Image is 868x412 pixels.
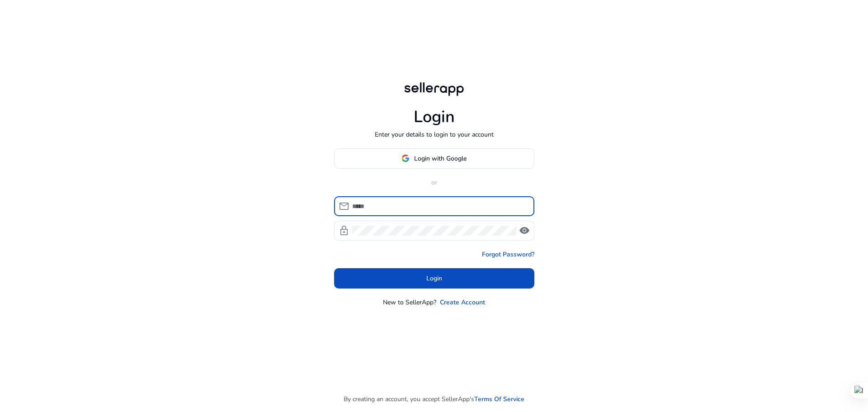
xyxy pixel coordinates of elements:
[383,298,436,307] p: New to SellerApp?
[334,148,534,169] button: Login with Google
[414,154,467,163] span: Login with Google
[440,298,485,307] a: Create Account
[375,130,494,139] p: Enter your details to login to your account
[414,107,455,127] h1: Login
[339,201,349,212] span: mail
[339,225,349,236] span: lock
[334,268,534,289] button: Login
[426,274,442,283] span: Login
[519,225,530,236] span: visibility
[482,250,534,259] a: Forgot Password?
[474,394,524,404] a: Terms Of Service
[401,154,410,162] img: google-logo.svg
[334,178,534,187] p: or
